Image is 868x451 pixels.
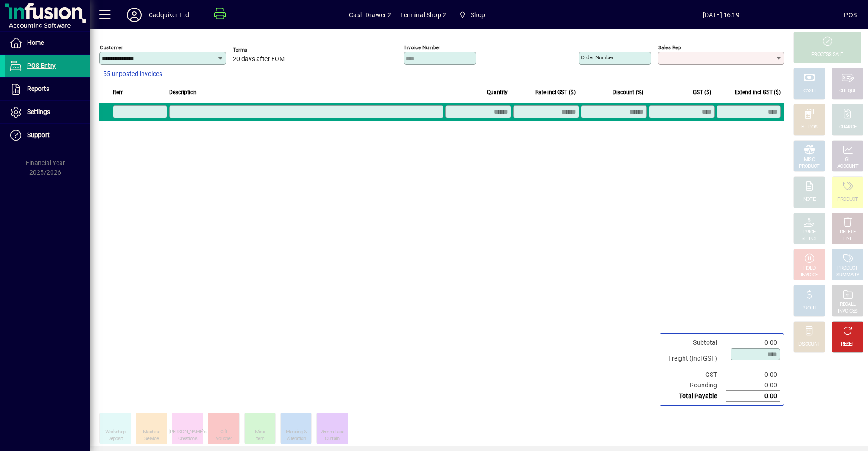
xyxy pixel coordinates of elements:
[664,337,726,348] td: Subtotal
[325,436,339,442] div: Curtain
[5,78,90,100] a: Reports
[802,305,817,312] div: PROFIT
[487,87,508,97] span: Quantity
[798,341,820,348] div: DISCOUNT
[844,8,857,22] div: POS
[799,163,819,170] div: PRODUCT
[5,32,90,54] a: Home
[839,124,857,131] div: CHARGE
[455,7,489,23] span: Shop
[839,88,856,95] div: CHEQUE
[840,301,856,308] div: RECALL
[105,429,125,436] div: Workshop
[845,157,851,163] div: GL
[836,272,859,279] div: SUMMARY
[400,8,446,22] span: Terminal Shop 2
[726,337,780,348] td: 0.00
[726,380,780,391] td: 0.00
[801,124,818,131] div: EFTPOS
[811,52,843,58] div: PROCESS SALE
[100,44,123,51] mat-label: Customer
[233,47,287,53] span: Terms
[801,272,817,279] div: INVOICE
[803,196,815,203] div: NOTE
[735,87,781,97] span: Extend incl GST ($)
[803,229,816,236] div: PRICE
[144,436,159,442] div: Service
[169,87,197,97] span: Description
[149,8,189,22] div: Cadquiker Ltd
[216,436,232,442] div: Voucher
[841,341,854,348] div: RESET
[803,88,815,95] div: CASH
[27,39,44,46] span: Home
[693,87,711,97] span: GST ($)
[5,101,90,123] a: Settings
[27,85,49,92] span: Reports
[103,69,162,79] span: 55 unposted invoices
[108,436,123,442] div: Deposit
[220,429,227,436] div: Gift
[27,62,56,69] span: POS Entry
[802,236,817,242] div: SELECT
[286,429,307,436] div: Mending &
[5,124,90,147] a: Support
[349,8,391,22] span: Cash Drawer 2
[840,229,855,236] div: DELETE
[598,8,844,22] span: [DATE] 16:19
[581,54,613,61] mat-label: Order number
[843,236,852,242] div: LINE
[837,196,858,203] div: PRODUCT
[726,370,780,380] td: 0.00
[120,7,149,23] button: Profile
[803,265,815,272] div: HOLD
[178,436,197,442] div: Creations
[664,380,726,391] td: Rounding
[613,87,643,97] span: Discount (%)
[837,265,858,272] div: PRODUCT
[255,429,265,436] div: Misc
[99,66,166,82] button: 55 unposted invoices
[169,429,207,436] div: [PERSON_NAME]'s
[27,108,50,115] span: Settings
[233,56,285,63] span: 20 days after EOM
[321,429,344,436] div: 75mm Tape
[113,87,124,97] span: Item
[143,429,160,436] div: Machine
[664,370,726,380] td: GST
[804,157,815,163] div: MISC
[664,348,726,370] td: Freight (Incl GST)
[837,163,858,170] div: ACCOUNT
[726,391,780,402] td: 0.00
[471,8,486,22] span: Shop
[255,436,264,442] div: Item
[404,44,440,51] mat-label: Invoice number
[287,436,306,442] div: Alteration
[658,44,681,51] mat-label: Sales rep
[27,131,50,138] span: Support
[838,308,857,315] div: INVOICES
[664,391,726,402] td: Total Payable
[535,87,576,97] span: Rate incl GST ($)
